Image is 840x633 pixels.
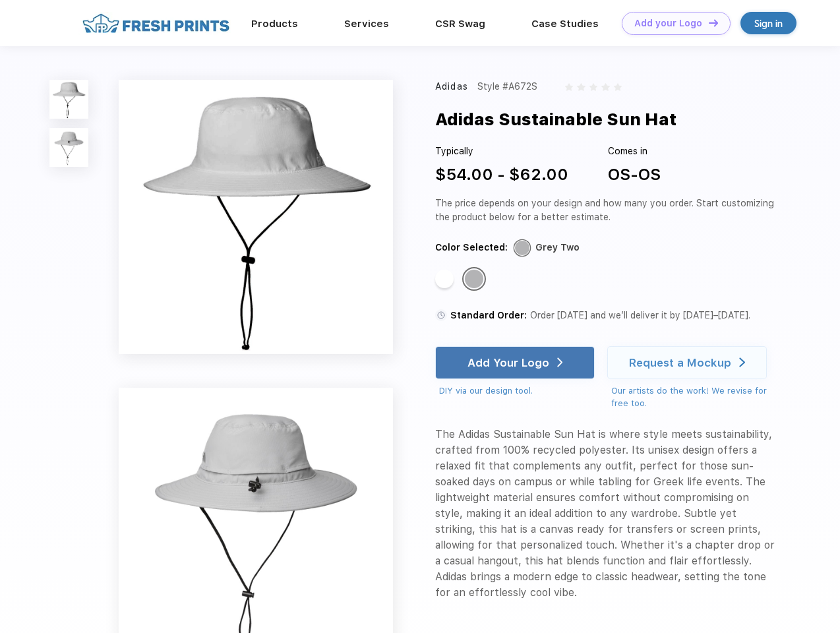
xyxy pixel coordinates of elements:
div: Adidas Sustainable Sun Hat [435,107,676,132]
img: fo%20logo%202.webp [78,12,233,35]
span: Order [DATE] and we’ll deliver it by [DATE]–[DATE]. [530,310,750,320]
div: Request a Mockup [629,356,731,369]
img: DT [709,19,718,26]
img: gray_star.svg [601,83,609,91]
div: Color Selected: [435,241,508,255]
div: The price depends on your design and how many you order. Start customizing the product below for ... [435,196,779,224]
img: gray_star.svg [565,83,573,91]
div: Add Your Logo [467,356,549,369]
div: White [435,270,454,288]
div: Typically [435,144,568,158]
a: Products [251,18,298,30]
img: func=resize&h=640 [119,80,393,354]
img: func=resize&h=100 [49,80,88,119]
div: Add your Logo [634,18,702,29]
a: Sign in [740,12,796,34]
img: gray_star.svg [614,83,622,91]
div: Sign in [754,16,783,31]
img: gray_star.svg [577,83,585,91]
div: Grey Two [535,241,580,255]
div: DIY via our design tool. [439,384,595,398]
img: func=resize&h=100 [49,128,88,167]
div: OS-OS [608,163,661,187]
div: Grey Two [465,270,483,288]
span: Standard Order: [450,310,527,320]
div: Adidas [435,80,468,94]
div: Style #A672S [477,80,537,94]
img: white arrow [557,357,563,367]
div: Comes in [608,144,661,158]
img: white arrow [739,357,745,367]
img: gray_star.svg [589,83,597,91]
img: standard order [435,309,447,321]
div: $54.00 - $62.00 [435,163,568,187]
div: Our artists do the work! We revise for free too. [611,384,779,410]
div: The Adidas Sustainable Sun Hat is where style meets sustainability, crafted from 100% recycled po... [435,427,779,601]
